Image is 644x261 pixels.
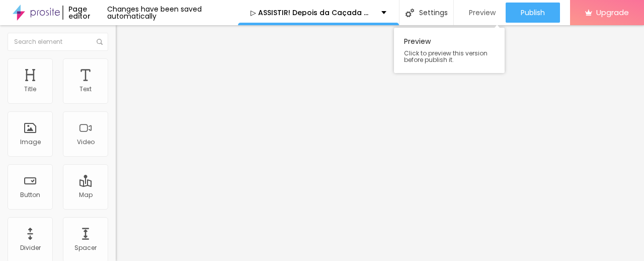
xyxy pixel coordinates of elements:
img: Icone [406,9,414,17]
div: Map [79,191,93,199]
span: Upgrade [596,8,629,17]
div: Text [79,86,92,93]
div: Title [24,86,36,93]
span: Preview [469,9,496,17]
input: Search element [8,33,108,51]
span: Click to preview this version before publish it. [404,50,495,63]
div: Preview [394,28,505,73]
button: Publish [506,3,560,23]
p: ▷ ASSISTIR! Depois da Caçada 【2025】 Filme Completo Dublaado Online [251,9,374,16]
div: Video [77,139,95,146]
div: Changes have been saved automatically [107,6,238,20]
div: Button [20,191,40,199]
img: Icone [97,39,103,45]
div: Divider [20,244,41,251]
div: Image [20,139,41,146]
iframe: Editor [116,25,644,261]
span: Publish [521,9,545,17]
button: Preview [454,3,506,23]
div: Page editor [62,6,107,20]
div: Spacer [74,244,97,251]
